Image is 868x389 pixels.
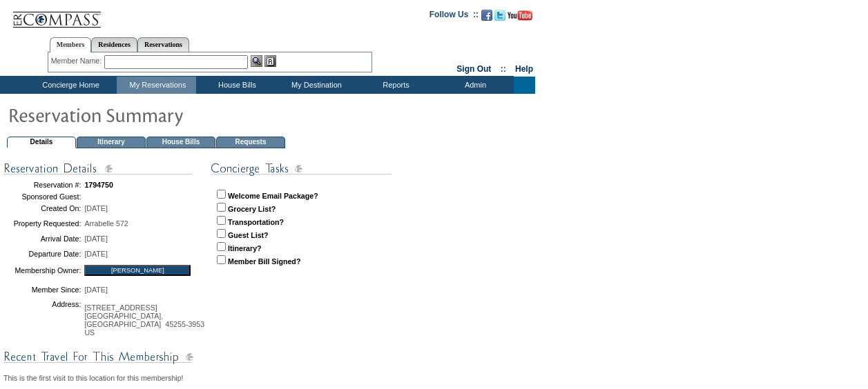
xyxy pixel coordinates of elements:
[51,55,104,67] div: Member Name:
[228,244,262,252] strong: Itinerary?
[355,77,434,94] td: Reports
[276,77,355,94] td: My Destination
[50,37,92,52] a: Members
[3,201,81,216] td: Created On:
[515,64,533,74] a: Help
[3,374,184,382] span: This is the first visit to this location for this membership!
[481,10,492,21] img: Become our fan on Facebook
[3,231,81,246] td: Arrival Date:
[8,101,284,128] img: pgTtlResSummary.gif
[84,265,191,276] input: [PERSON_NAME]
[501,64,506,74] span: ::
[196,77,276,94] td: House Bills
[3,280,81,300] td: Member Since:
[3,300,81,340] td: Address:
[91,37,137,52] a: Residences
[84,219,128,228] span: Arrabelle 572
[3,216,81,231] td: Property Requested:
[84,181,113,189] span: 1794750
[3,192,81,201] td: Sponsored Guest:
[3,261,81,280] td: Membership Owner:
[430,8,479,25] td: Follow Us ::
[84,250,108,258] span: [DATE]
[228,257,300,266] strong: Member Bill Signed?
[84,286,108,294] span: [DATE]
[84,204,108,212] span: [DATE]
[3,177,81,192] td: Reservation #:
[211,160,392,177] img: subTtlConTasks.gif
[228,231,269,239] strong: Guest List?
[456,64,491,74] a: Sign Out
[481,14,492,22] a: Become our fan on Facebook
[251,55,262,67] img: View
[216,137,285,148] td: Requests
[3,348,193,366] img: subTtlConRecTravel.gif
[137,37,189,52] a: Reservations
[228,218,284,226] strong: Transportation?
[146,137,215,148] td: House Bills
[84,303,204,337] span: [STREET_ADDRESS] [GEOGRAPHIC_DATA], [GEOGRAPHIC_DATA] 45255-3953 US
[22,77,117,94] td: Concierge Home
[508,10,532,21] img: Subscribe to our YouTube Channel
[434,77,514,94] td: Admin
[264,55,276,67] img: Reservations
[284,192,318,200] strong: Package?
[3,246,81,261] td: Departure Date:
[84,235,108,243] span: [DATE]
[117,77,196,94] td: My Reservations
[508,14,532,22] a: Subscribe to our YouTube Channel
[77,137,146,148] td: Itinerary
[494,10,505,21] img: Follow us on Twitter
[494,14,505,22] a: Follow us on Twitter
[228,192,282,200] strong: Welcome Email
[7,137,76,148] td: Details
[3,160,193,177] img: subTtlConResDetails.gif
[228,205,276,213] strong: Grocery List?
